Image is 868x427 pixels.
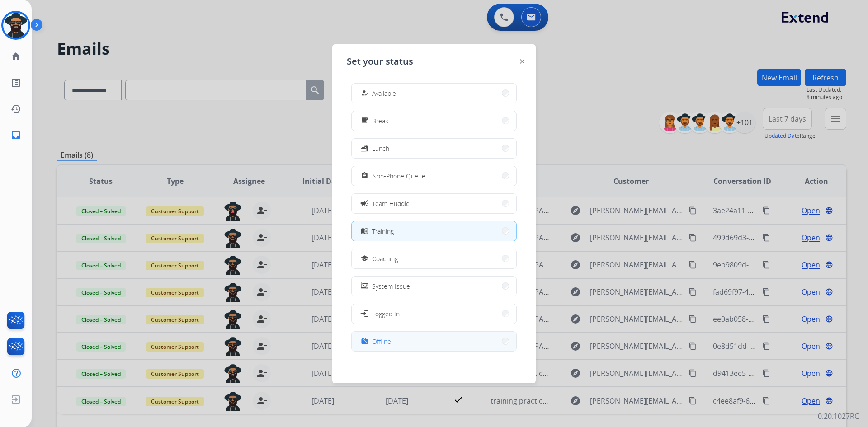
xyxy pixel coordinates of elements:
span: Logged In [372,309,400,319]
button: Coaching [352,249,516,268]
button: System Issue [352,277,516,296]
mat-icon: home [10,51,21,62]
span: Team Huddle [372,199,410,208]
mat-icon: how_to_reg [361,89,368,97]
img: close-button [520,59,524,64]
mat-icon: free_breakfast [361,117,368,125]
img: avatar [3,13,28,38]
span: Training [372,226,394,236]
span: System Issue [372,282,410,291]
button: Available [352,84,516,103]
button: Lunch [352,139,516,158]
mat-icon: phonelink_off [361,282,368,290]
span: Non-Phone Queue [372,171,425,181]
span: Available [372,89,396,98]
mat-icon: school [361,255,368,263]
mat-icon: fastfood [361,145,368,152]
button: Non-Phone Queue [352,166,516,186]
span: Set your status [347,55,413,68]
mat-icon: inbox [10,130,21,141]
span: Offline [372,337,391,346]
mat-icon: work_off [361,338,368,345]
button: Offline [352,332,516,351]
button: Logged In [352,304,516,324]
mat-icon: login [360,309,369,318]
mat-icon: campaign [360,199,369,208]
span: Lunch [372,144,389,153]
span: Break [372,116,388,126]
button: Break [352,111,516,131]
span: Coaching [372,254,398,263]
mat-icon: list_alt [10,77,21,88]
mat-icon: history [10,103,21,114]
mat-icon: assignment [361,172,368,180]
button: Team Huddle [352,194,516,213]
button: Training [352,221,516,241]
p: 0.20.1027RC [818,411,859,422]
mat-icon: menu_book [361,227,368,235]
